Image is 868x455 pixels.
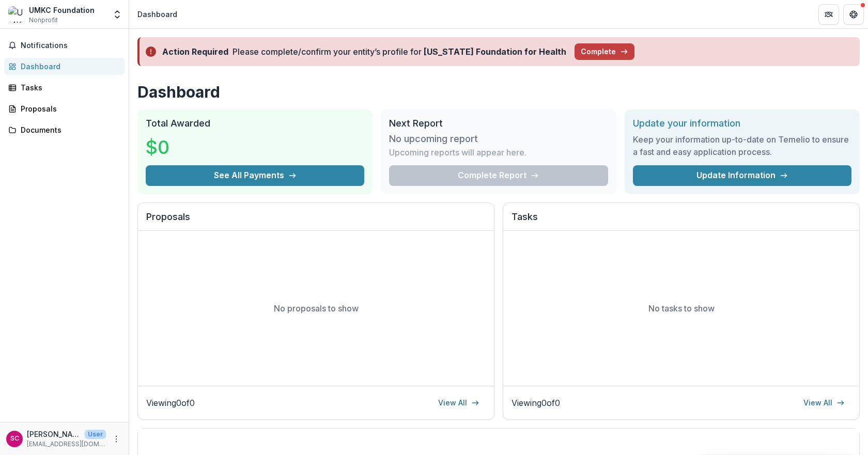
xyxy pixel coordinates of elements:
button: Complete [575,43,634,60]
a: Documents [4,121,125,138]
h1: Dashboard [137,83,860,101]
a: View All [432,395,486,411]
span: Nonprofit [29,15,58,25]
h3: Keep your information up-to-date on Temelio to ensure a fast and easy application process. [633,133,851,158]
a: View All [797,395,851,411]
h3: $0 [146,133,223,161]
p: [EMAIL_ADDRESS][DOMAIN_NAME] [27,440,106,449]
div: Sharon Colbert [10,435,19,442]
div: Action Required [162,45,228,58]
h2: Next Report [389,118,608,129]
div: Documents [21,124,116,135]
button: Notifications [4,37,125,54]
a: Update Information [633,165,851,186]
h2: Update your information [633,118,851,129]
button: Open entity switcher [110,4,125,25]
div: Proposals [21,103,116,114]
span: Notifications [21,41,120,50]
div: Dashboard [21,61,116,72]
a: Dashboard [4,58,125,75]
button: See All Payments [146,165,364,186]
a: Proposals [4,100,125,117]
p: No tasks to show [648,302,715,315]
button: More [110,433,122,445]
div: Please complete/confirm your entity’s profile for [233,45,566,58]
strong: [US_STATE] Foundation for Health [424,46,566,57]
h2: Proposals [146,211,486,231]
div: UMKC Foundation [29,5,95,15]
img: UMKC Foundation [8,6,25,23]
a: Tasks [4,79,125,96]
p: Upcoming reports will appear here. [389,146,526,159]
p: No proposals to show [274,302,359,315]
h2: Tasks [512,211,851,231]
h2: Total Awarded [146,118,364,129]
p: User [85,430,106,439]
div: Tasks [21,82,116,93]
button: Get Help [843,4,864,25]
div: Dashboard [137,9,177,20]
nav: breadcrumb [133,7,181,22]
p: Viewing 0 of 0 [146,397,195,409]
p: Viewing 0 of 0 [512,397,560,409]
h3: No upcoming report [389,133,478,145]
p: [PERSON_NAME] [27,429,81,440]
button: Partners [818,4,839,25]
